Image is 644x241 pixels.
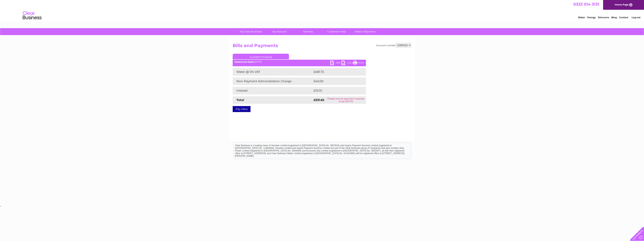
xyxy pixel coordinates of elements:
[313,68,359,76] td: £481.72
[619,16,628,19] a: Contact
[313,87,358,94] td: £10.10
[321,28,352,35] a: Customer Help
[326,96,366,104] td: Please ensure payment reaches us by [DATE]
[573,2,599,7] a: 0333 014 3131
[234,2,411,18] div: Clear Business is a trading name of Verastar Limited (registered in [GEOGRAPHIC_DATA] No. 3667643...
[342,61,353,66] a: CSV
[314,98,324,102] strong: £531.82
[313,78,359,85] td: £40.00
[235,28,266,35] a: My Clear Business
[233,87,313,94] td: Interest
[587,16,596,19] a: Energy
[353,61,364,66] a: Print
[598,16,609,19] a: Telecoms
[233,106,251,112] a: Pay Here
[632,16,640,19] a: Log out
[578,16,585,19] a: Water
[350,28,381,35] a: Make A Payment
[293,28,324,35] a: Services
[376,43,411,47] div: Account number
[233,43,411,50] h2: Bills and Payments
[233,78,313,85] td: Non-Payment Administration Charge
[233,61,366,63] div: [DATE]
[23,10,42,21] img: logo.png
[264,28,295,35] a: My Account
[233,54,289,59] a: Current Invoice
[611,16,617,19] a: Blog
[330,61,342,66] a: PDF
[235,60,254,63] b: Statement Date:
[236,98,244,102] strong: Total
[233,68,313,76] td: Water @ 0% VAT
